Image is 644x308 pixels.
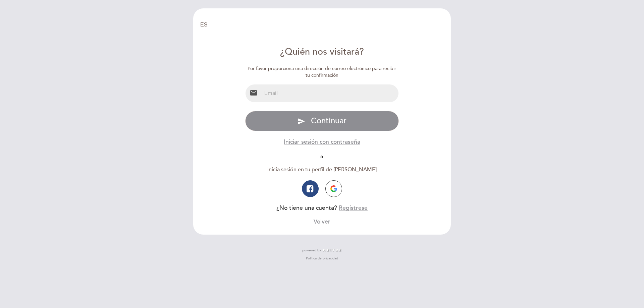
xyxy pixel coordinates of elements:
[276,204,337,211] span: ¿No tiene una cuenta?
[314,218,330,226] button: Volver
[284,138,360,146] button: Iniciar sesión con contraseña
[245,166,399,174] div: Inicia sesión en tu perfil de [PERSON_NAME]
[245,46,399,59] div: ¿Quién nos visitará?
[306,256,338,261] a: Política de privacidad
[250,89,258,97] i: email
[297,117,305,125] i: send
[315,154,328,160] span: ó
[245,111,399,131] button: send Continuar
[311,116,346,126] span: Continuar
[339,204,368,212] button: Regístrese
[245,65,399,79] div: Por favor proporciona una dirección de correo electrónico para recibir tu confirmación
[302,248,342,253] a: powered by
[330,185,337,192] img: icon-google.png
[323,249,342,252] img: MEITRE
[262,84,399,102] input: Email
[302,248,321,253] span: powered by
